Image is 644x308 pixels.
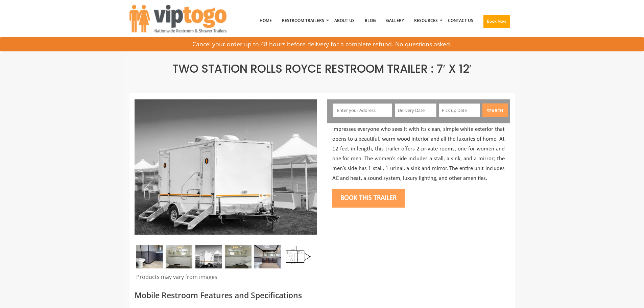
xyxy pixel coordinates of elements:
img: VIPTOGO [129,5,226,32]
img: Side view of two station restroom trailer with separate doors for males and females [135,99,317,235]
a: Home [255,3,277,38]
a: Gallery [381,3,409,38]
input: Pick up Date [439,103,480,117]
button: Book Now [483,15,510,28]
img: A mini restroom trailer with two separate stations and separate doors for males and females [195,245,222,268]
img: Gel 2 station 03 [225,245,252,268]
a: Book Now [478,3,515,42]
input: Enter your Address [333,103,392,117]
button: Search [482,103,508,117]
button: Book this trailer [332,189,405,208]
img: A close view of inside of a station with a stall, mirror and cabinets [136,245,163,268]
a: Restroom Trailers [277,3,329,38]
a: Blog [360,3,381,38]
img: Floor Plan of 2 station restroom with sink and toilet [284,245,311,268]
p: Impresses everyone who sees it with its clean, simple white exterior that opens to a beautiful, w... [332,125,505,183]
input: Delivery Date [395,103,436,117]
a: Contact Us [443,3,478,38]
div: Products may vary from images [135,273,317,285]
a: About Us [329,3,360,38]
img: Gel 2 station 02 [166,245,192,268]
h3: Mobile Restroom Features and Specifications [135,291,510,300]
a: Resources [409,3,443,38]
img: A close view of inside of a station with a stall, mirror and cabinets [254,245,281,268]
span: Two Station Rolls Royce Restroom Trailer : 7′ x 12′ [172,61,471,77]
